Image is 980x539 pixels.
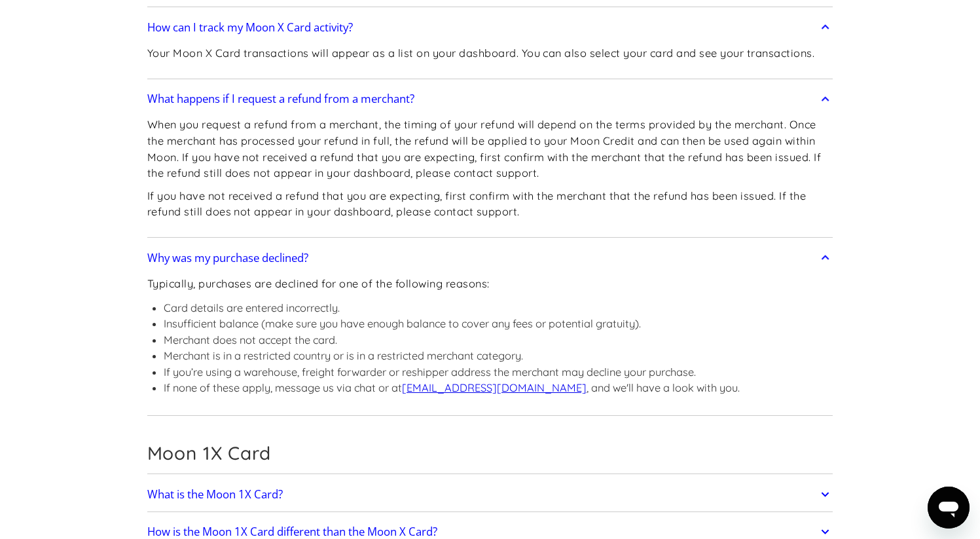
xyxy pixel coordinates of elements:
li: If none of these apply, message us via chat or at , and we'll have a look with you. [164,380,740,396]
li: If you’re using a warehouse, freight forwarder or reshipper address the merchant may decline your... [164,364,740,381]
p: When you request a refund from a merchant, the timing of your refund will depend on the terms pro... [147,117,833,181]
a: Why was my purchase declined? [147,244,833,272]
h2: What happens if I request a refund from a merchant? [147,92,414,105]
p: Your Moon X Card transactions will appear as a list on your dashboard. You can also select your c... [147,45,814,62]
a: What happens if I request a refund from a merchant? [147,85,833,113]
a: What is the Moon 1X Card? [147,481,833,508]
li: Merchant does not accept the card. [164,332,740,348]
h2: Why was my purchase declined? [147,251,308,265]
h2: How is the Moon 1X Card different than the Moon X Card? [147,525,437,538]
h2: How can I track my Moon X Card activity? [147,21,353,34]
a: [EMAIL_ADDRESS][DOMAIN_NAME] [402,381,587,394]
h2: Moon 1X Card [147,442,833,464]
h2: What is the Moon 1X Card? [147,488,283,501]
li: Merchant is in a restricted country or is in a restricted merchant category. [164,348,740,364]
p: Typically, purchases are declined for one of the following reasons: [147,276,740,292]
a: How can I track my Moon X Card activity? [147,14,833,41]
li: Insufficient balance (make sure you have enough balance to cover any fees or potential gratuity). [164,316,740,332]
iframe: Button to launch messaging window [928,487,970,529]
li: Card details are entered incorrectly. [164,300,740,316]
p: If you have not received a refund that you are expecting, first confirm with the merchant that th... [147,188,833,220]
